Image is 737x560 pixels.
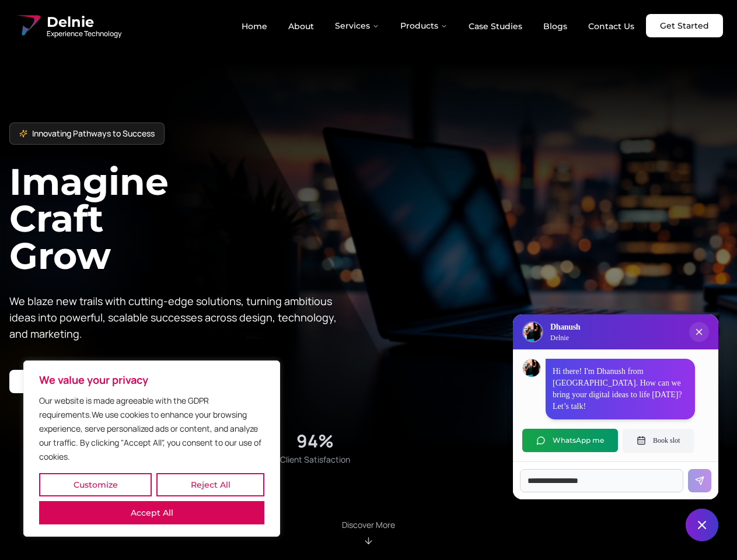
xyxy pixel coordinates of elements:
[553,366,688,412] p: Hi there! I'm Dhanush from [GEOGRAPHIC_DATA]. How can we bring your digital ideas to life [DATE]?...
[14,12,121,40] a: Delnie Logo Full
[14,12,42,40] img: Delnie Logo
[9,370,143,393] a: Start your project with us
[280,454,350,466] span: Client Satisfaction
[39,501,264,524] button: Accept All
[9,163,369,274] h1: Imagine Craft Grow
[523,323,542,341] img: Delnie Logo
[523,359,540,377] img: Dhanush
[232,14,644,37] nav: Main
[689,322,709,342] button: Close chat popup
[279,16,323,36] a: About
[9,293,345,342] p: We blaze new trails with cutting-edge solutions, turning ambitious ideas into powerful, scalable ...
[296,430,334,452] div: 94%
[47,29,121,38] span: Experience Technology
[342,519,395,546] div: Scroll to About section
[32,128,155,139] span: Innovating Pathways to Success
[156,473,264,496] button: Reject All
[39,473,152,496] button: Customize
[39,394,264,464] p: Our website is made agreeable with the GDPR requirements.We use cookies to enhance your browsing ...
[646,14,723,37] a: Get Started
[623,429,694,452] button: Book slot
[232,16,277,36] a: Home
[550,321,580,333] h3: Dhanush
[686,509,718,541] button: Close chat
[534,16,577,36] a: Blogs
[326,14,389,37] button: Services
[391,14,457,37] button: Products
[579,16,644,36] a: Contact Us
[550,333,580,342] p: Delnie
[342,519,395,531] p: Discover More
[522,429,618,452] button: WhatsApp me
[47,13,121,32] span: Delnie
[39,373,264,387] p: We value your privacy
[459,16,532,36] a: Case Studies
